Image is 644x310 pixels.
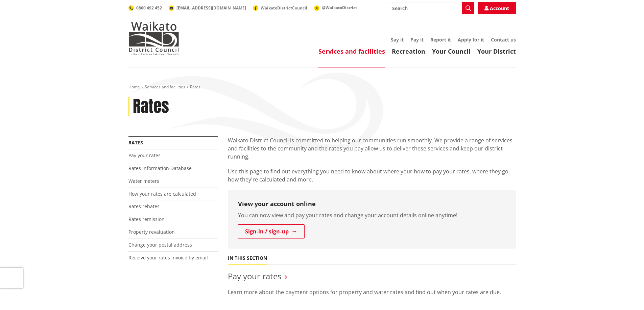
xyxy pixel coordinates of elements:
a: 0800 492 452 [128,5,162,11]
span: [EMAIL_ADDRESS][DOMAIN_NAME] [176,5,246,11]
span: Rates [190,84,200,90]
a: Recreation [392,47,425,55]
p: Use this page to find out everything you need to know about where your how to pay your rates, whe... [228,167,516,184]
img: Waikato District Council - Te Kaunihera aa Takiwaa o Waikato [128,22,179,55]
a: Report it [430,36,451,43]
p: Waikato District Council is committed to helping our communities run smoothly. We provide a range... [228,136,516,161]
a: WaikatoDistrictCouncil [253,5,307,11]
a: Apply for it [458,36,484,43]
input: Search input [388,2,474,14]
a: Your Council [432,47,471,55]
a: @WaikatoDistrict [314,5,357,10]
a: [EMAIL_ADDRESS][DOMAIN_NAME] [169,5,246,11]
a: Services and facilities [145,84,185,90]
a: Property revaluation [128,229,175,235]
a: Say it [391,36,404,43]
a: Contact us [491,36,516,43]
span: 0800 492 452 [136,5,162,11]
a: Rates remission [128,216,165,222]
h1: Rates [133,97,169,116]
a: Pay it [410,36,424,43]
a: Rates rebates [128,203,160,209]
a: How your rates are calculated [128,191,196,197]
a: Account [478,2,516,14]
a: Rates Information Database [128,165,192,171]
a: Receive your rates invoice by email [128,254,208,261]
nav: breadcrumb [128,84,516,90]
a: Sign-in / sign-up [238,224,305,238]
h3: View your account online [238,200,506,208]
p: Learn more about the payment options for property and water rates and find out when your rates ar... [228,288,516,296]
a: Home [128,84,140,90]
a: Your District [477,47,516,55]
a: Water meters [128,178,159,184]
a: Services and facilities [318,47,385,55]
a: Pay your rates [228,271,281,282]
span: @WaikatoDistrict [322,5,357,10]
p: You can now view and pay your rates and change your account details online anytime! [238,211,506,219]
span: WaikatoDistrictCouncil [261,5,307,11]
a: Rates [128,139,143,146]
a: Change your postal address [128,242,192,248]
a: Pay your rates [128,152,161,159]
h5: In this section [228,255,267,261]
